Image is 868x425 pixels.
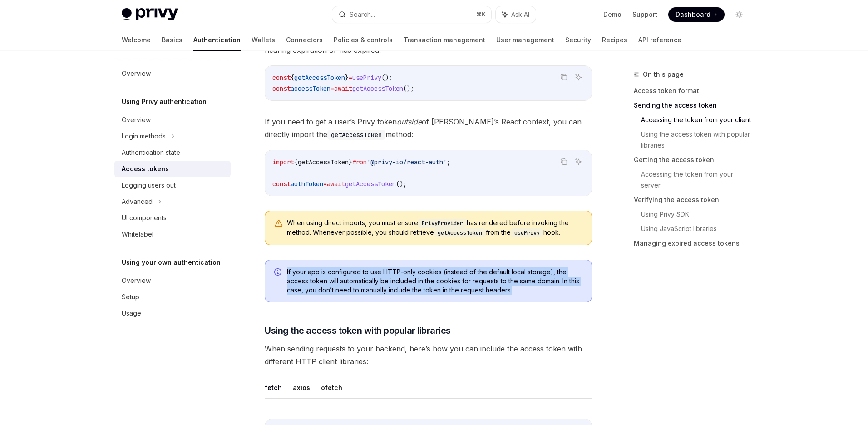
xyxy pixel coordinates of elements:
span: Dashboard [676,10,710,19]
a: Using JavaScript libraries [641,222,754,236]
a: Using the access token with popular libraries [641,127,754,153]
span: authToken [291,180,323,188]
span: ; [447,158,450,166]
code: getAccessToken [327,130,385,140]
a: Recipes [602,29,627,51]
span: { [291,74,294,82]
img: light logo [122,8,178,21]
a: Wallets [252,29,275,51]
div: UI components [122,212,167,223]
div: Usage [122,308,141,319]
span: getAccessToken [352,84,403,93]
span: const [272,180,291,188]
em: outside [397,117,422,126]
button: axios [293,377,310,398]
a: Logging users out [114,177,231,193]
a: Overview [114,65,231,82]
span: { [294,158,298,166]
button: Copy the contents from the code block [558,156,570,168]
div: Advanced [122,196,153,207]
div: Search... [350,9,375,20]
span: = [349,74,352,82]
span: '@privy-io/react-auth' [367,158,447,166]
button: Copy the contents from the code block [558,71,570,83]
a: Access tokens [114,161,231,177]
div: Overview [122,114,151,125]
span: = [323,180,327,188]
span: getAccessToken [298,158,349,166]
span: Ask AI [511,10,529,19]
span: accessToken [291,84,330,93]
div: Login methods [122,131,166,142]
span: On this page [643,69,684,80]
span: from [352,158,367,166]
h5: Using Privy authentication [122,96,207,107]
span: Using the access token with popular libraries [265,324,451,337]
a: Security [565,29,591,51]
button: Ask AI [572,156,584,168]
a: Demo [603,10,621,19]
a: Managing expired access tokens [634,236,754,251]
a: Welcome [122,29,151,51]
code: getAccessToken [434,228,486,237]
a: Authentication state [114,144,231,161]
span: await [334,84,352,93]
a: Access token format [634,84,754,98]
button: ofetch [321,377,342,398]
a: Connectors [286,29,323,51]
svg: Info [274,268,283,277]
span: getAccessToken [345,180,396,188]
a: User management [496,29,554,51]
span: } [345,74,349,82]
button: Toggle dark mode [732,7,746,22]
span: const [272,74,291,82]
button: Ask AI [496,6,536,23]
a: Using Privy SDK [641,207,754,222]
a: Verifying the access token [634,193,754,207]
span: (); [381,74,392,82]
a: Accessing the token from your client [641,113,754,127]
a: Whitelabel [114,226,231,242]
span: When sending requests to your backend, here’s how you can include the access token with different... [265,342,592,368]
a: UI components [114,210,231,226]
button: fetch [265,377,282,398]
span: getAccessToken [294,74,345,82]
span: ⌘ K [476,11,486,18]
a: Usage [114,305,231,321]
a: Overview [114,112,231,128]
a: Transaction management [404,29,485,51]
a: Overview [114,272,231,289]
a: Policies & controls [334,29,393,51]
span: = [330,84,334,93]
span: (); [396,180,407,188]
span: } [349,158,352,166]
a: Setup [114,289,231,305]
a: Sending the access token [634,98,754,113]
a: Basics [162,29,182,51]
a: API reference [638,29,681,51]
h5: Using your own authentication [122,257,221,268]
a: Getting the access token [634,153,754,167]
div: Overview [122,275,151,286]
div: Setup [122,292,139,302]
a: Authentication [193,29,241,51]
a: Support [632,10,657,19]
a: Dashboard [668,7,725,22]
code: usePrivy [511,228,543,237]
button: Search...⌘K [332,6,491,23]
div: Overview [122,68,151,79]
span: await [327,180,345,188]
div: Access tokens [122,163,169,174]
span: If you need to get a user’s Privy token of [PERSON_NAME]’s React context, you can directly import... [265,115,592,141]
code: PrivyProvider [418,219,467,228]
div: Authentication state [122,147,180,158]
span: usePrivy [352,74,381,82]
span: import [272,158,294,166]
a: Accessing the token from your server [641,167,754,193]
button: Ask AI [572,71,584,83]
svg: Warning [274,219,283,228]
span: When using direct imports, you must ensure has rendered before invoking the method. Whenever poss... [287,218,582,237]
span: If your app is configured to use HTTP-only cookies (instead of the default local storage), the ac... [287,267,582,295]
div: Logging users out [122,180,176,191]
span: (); [403,84,414,93]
